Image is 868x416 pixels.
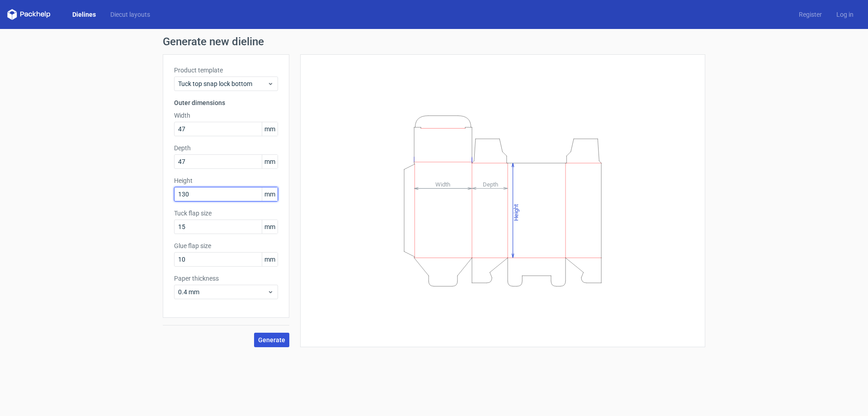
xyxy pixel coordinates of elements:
[174,176,278,185] label: Height
[174,241,278,250] label: Glue flap size
[163,36,705,47] h1: Generate new dieline
[262,187,278,201] span: mm
[65,10,103,19] a: Dielines
[262,220,278,234] span: mm
[483,181,498,187] tspan: Depth
[174,98,278,107] h3: Outer dimensions
[174,66,278,75] label: Product template
[513,204,519,220] tspan: Height
[829,10,861,19] a: Log in
[792,10,829,19] a: Register
[262,253,278,266] span: mm
[178,79,267,88] span: Tuck top snap lock bottom
[103,10,157,19] a: Diecut layouts
[174,143,278,153] label: Depth
[174,209,278,218] label: Tuck flap size
[262,155,278,168] span: mm
[258,337,285,343] span: Generate
[262,122,278,136] span: mm
[435,181,450,187] tspan: Width
[174,111,278,120] label: Width
[178,287,267,296] span: 0.4 mm
[174,274,278,283] label: Paper thickness
[254,333,289,347] button: Generate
